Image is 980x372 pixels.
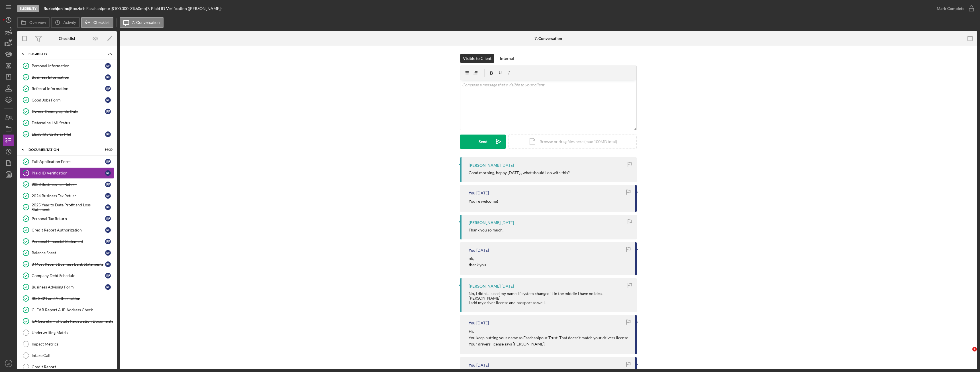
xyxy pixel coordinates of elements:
div: 7. Conversation [534,36,562,41]
div: [PERSON_NAME] [469,284,501,288]
a: Personal Tax ReturnRF [20,213,114,224]
div: R F [105,204,111,210]
div: Good.morning, happy [DATE]., what should I do with this? [469,170,570,175]
div: Impact Metrics [32,342,114,346]
div: Good Jobs Form [32,98,105,102]
div: Documentation [28,148,98,151]
div: R F [105,216,111,221]
div: Business Advising Form [32,285,105,289]
button: LW [3,358,14,369]
div: CLEAR Report & IP Address Check [32,308,114,312]
div: Balance Sheet [32,251,105,255]
a: 2025 Year to Date Profit and Loss StatementRF [20,202,114,213]
div: 3 % [130,6,136,11]
div: Intake Call [32,353,114,358]
div: Checklist [59,36,75,41]
div: You [469,248,475,253]
div: R F [105,63,111,69]
div: R F [105,261,111,267]
div: | 7. Plaid ID Verification ([PERSON_NAME]) [146,6,222,11]
button: Visible to Client [460,54,494,63]
div: R F [105,182,111,187]
div: R F [105,97,111,103]
button: Checklist [81,17,113,28]
div: R F [105,74,111,80]
div: Mark Complete [937,3,964,14]
div: Roozbeh Farahanipour | [70,6,112,11]
p: You're welcome! [469,198,498,204]
a: CLEAR Report & IP Address Check [20,304,114,316]
div: Credit Report [32,365,114,369]
p: Hi, [469,328,630,334]
a: 7Plaid ID VerificationRF [20,167,114,179]
a: Credit Report AuthorizationRF [20,224,114,236]
a: Impact Metrics [20,338,114,350]
div: Plaid ID Verification [32,171,105,175]
a: Underwriting Matrix [20,327,114,338]
time: 2025-09-15 16:41 [501,163,514,168]
div: You [469,191,475,195]
a: Determine LMI Status [20,117,114,129]
div: R F [105,131,111,137]
label: 7. Conversation [132,20,160,25]
div: 2024 Business Tax Return [32,194,105,198]
div: Personal Information [32,64,105,68]
a: Balance SheetRF [20,247,114,259]
a: Owner Demographic DataRF [20,106,114,117]
div: Eligibility Criteria Met [32,132,105,137]
div: No, I didn't. I used my name. If system changed it in the middle I have no idea. [PERSON_NAME] I ... [469,291,631,305]
div: Credit Report Authorization [32,228,105,232]
div: You [469,363,475,367]
a: Business InformationRF [20,72,114,83]
button: Activity [51,17,79,28]
div: R F [105,284,111,290]
div: CA Secretary of State Registration Documents [32,319,114,324]
div: Personal Financial Statement [32,239,105,244]
div: | [44,6,70,11]
a: Referral InformationRF [20,83,114,94]
time: 2025-09-12 20:46 [476,363,489,367]
div: Eligibility [28,52,98,56]
div: R F [105,170,111,176]
div: Eligibility [17,5,39,12]
tspan: 7 [25,171,27,175]
div: R F [105,86,111,92]
div: Send [479,135,487,149]
div: R F [105,250,111,256]
label: Activity [63,20,76,25]
div: 2025 Year to Date Profit and Loss Statement [32,203,105,212]
span: 1 [972,347,977,351]
a: Company Debt ScheduleRF [20,270,114,281]
time: 2025-09-12 20:55 [476,321,489,325]
div: R F [105,227,111,233]
text: LW [7,362,11,365]
a: Personal Financial StatementRF [20,236,114,247]
div: 60 mo [136,6,146,11]
iframe: Intercom live chat [961,347,974,361]
a: 2024 Business Tax ReturnRF [20,190,114,202]
button: Send [460,135,506,149]
div: Full Application Form [32,159,105,164]
div: You [469,321,475,325]
a: 3 Most Recent Business Bank StatementsRF [20,259,114,270]
a: Full Application FormRF [20,156,114,167]
div: R F [105,193,111,199]
div: Referral Information [32,86,105,91]
a: Intake Call [20,350,114,361]
a: Personal InformationRF [20,60,114,72]
a: Eligibility Criteria MetRF [20,129,114,140]
a: CA Secretary of State Registration Documents [20,316,114,327]
div: Company Debt Schedule [32,273,105,278]
button: Overview [17,17,50,28]
b: Ruzbehjon inc [44,6,69,11]
div: R F [105,239,111,244]
a: 2023 Business Tax ReturnRF [20,179,114,190]
label: Checklist [93,20,110,25]
div: 7 / 7 [102,52,113,56]
div: R F [105,109,111,114]
p: You keep putting your name as Farahanipour Trust. That doesn't match your drivers license. Your d... [469,335,630,347]
a: IRS 8821 and Authorization [20,293,114,304]
label: Overview [29,20,46,25]
p: thank you. [469,262,487,268]
button: Mark Complete [931,3,977,14]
